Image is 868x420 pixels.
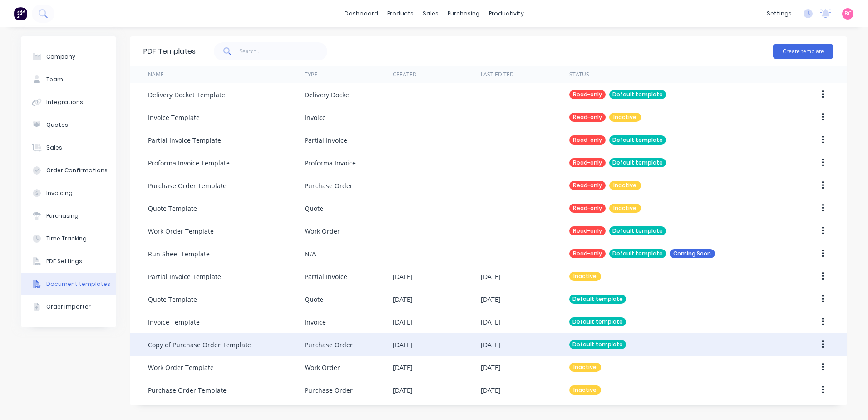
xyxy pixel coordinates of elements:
button: Company [21,45,116,68]
div: Quote [305,204,323,213]
div: Default template [609,135,666,145]
div: Purchasing [46,212,79,220]
div: Read-only [569,113,606,122]
div: Purchase Order [305,385,353,395]
div: Invoice Template [148,317,200,327]
div: Delivery Docket [305,90,351,100]
div: [DATE] [481,363,501,372]
div: Delivery Docket Template [148,90,225,100]
div: Default template [569,317,626,326]
div: Partial Invoice Template [148,272,221,281]
div: purchasing [443,7,484,20]
div: Inactive [569,363,601,372]
div: Time Tracking [46,235,87,243]
button: Team [21,68,116,91]
div: Inactive [609,113,641,122]
button: Quotes [21,114,116,136]
div: Team [46,75,63,84]
button: Create template [773,44,833,59]
div: Integrations [46,98,83,106]
div: Work Order Template [148,363,214,372]
div: [DATE] [393,340,413,350]
div: Inactive [609,181,641,190]
div: [DATE] [393,295,413,304]
div: Quote Template [148,295,197,304]
div: Default template [609,158,666,167]
div: Type [305,70,317,79]
div: Proforma Invoice [305,158,356,168]
div: Read-only [569,249,606,258]
div: Default template [609,249,666,258]
div: productivity [484,7,528,20]
div: Default template [569,295,626,304]
div: Invoicing [46,189,73,197]
div: Name [148,70,164,79]
div: Read-only [569,204,606,213]
div: Copy of Purchase Order Template [148,340,251,350]
button: Invoicing [21,182,116,205]
div: [DATE] [481,295,501,304]
div: Run Sheet Template [148,249,210,259]
div: Purchase Order Template [148,385,227,395]
div: Status [569,70,589,79]
button: Order Importer [21,295,116,318]
div: Read-only [569,90,606,99]
div: Document templates [46,280,110,288]
input: Search... [239,42,328,60]
div: Inactive [569,385,601,395]
div: Purchase Order [305,181,353,190]
div: settings [762,7,796,20]
div: [DATE] [481,385,501,395]
div: PDF Templates [143,46,196,57]
button: PDF Settings [21,250,116,273]
div: Purchase Order [305,340,353,350]
div: Purchase Order Template [148,181,227,190]
div: Default template [569,340,626,349]
div: Read-only [569,158,606,167]
div: Work Order Template [148,226,214,236]
div: Created [393,70,417,79]
div: [DATE] [393,385,413,395]
div: products [383,7,418,20]
button: Order Confirmations [21,159,116,182]
div: Default template [609,226,666,235]
div: Inactive [569,272,601,281]
button: Document templates [21,273,116,295]
div: Partial Invoice Template [148,135,221,145]
img: Factory [14,7,27,20]
div: Proforma Invoice Template [148,158,230,168]
div: Order Importer [46,303,91,311]
div: Company [46,53,75,61]
button: Purchasing [21,205,116,227]
div: [DATE] [393,272,413,281]
div: [DATE] [481,272,501,281]
span: BC [844,10,852,18]
button: Sales [21,136,116,159]
div: Work Order [305,363,340,372]
div: Inactive [609,204,641,213]
div: Quotes [46,121,68,129]
div: Invoice [305,317,326,327]
div: Partial Invoice [305,135,347,145]
div: Invoice Template [148,113,200,122]
div: Invoice [305,113,326,122]
div: PDF Settings [46,257,82,265]
div: [DATE] [481,340,501,350]
div: Default template [609,90,666,99]
div: Order Confirmations [46,166,108,175]
a: dashboard [340,7,383,20]
div: Work Order [305,226,340,236]
div: Quote [305,295,323,304]
div: Coming Soon [670,249,715,258]
div: [DATE] [393,317,413,327]
button: Time Tracking [21,227,116,250]
div: N/A [305,249,316,259]
button: Integrations [21,91,116,114]
div: Last Edited [481,70,514,79]
div: Partial Invoice [305,272,347,281]
div: [DATE] [481,317,501,327]
div: Read-only [569,181,606,190]
div: Read-only [569,135,606,145]
div: Quote Template [148,204,197,213]
div: Read-only [569,226,606,235]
